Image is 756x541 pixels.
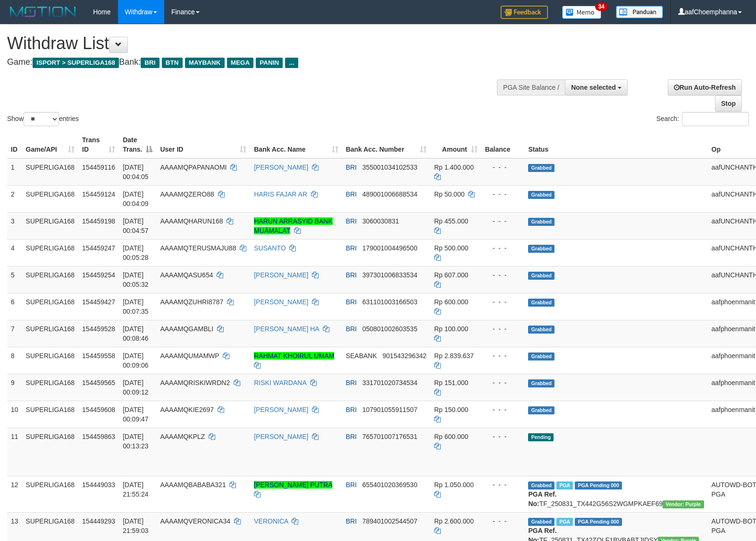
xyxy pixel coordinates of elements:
th: Balance [481,131,525,158]
a: RISKI WARDANA [254,379,306,386]
span: AAAAMQBABABA321 [160,481,226,489]
span: BRI [346,433,357,440]
th: Bank Acc. Number: activate to sort column ascending [342,131,430,158]
span: AAAAMQPAPANAOMI [160,163,227,171]
span: Grabbed [528,164,554,172]
b: PGA Ref. No: [528,490,556,507]
td: 2 [7,185,22,212]
td: 6 [7,293,22,320]
a: VERONICA [254,517,288,525]
span: Copy 050801002603535 to clipboard [362,325,418,333]
span: Grabbed [528,326,554,334]
span: 154459116 [82,163,115,171]
span: BRI [346,325,357,333]
img: MOTION_logo.png [7,5,79,19]
span: BRI [346,406,357,413]
div: - - - [485,163,521,172]
td: SUPERLIGA168 [22,266,79,293]
span: [DATE] 00:08:46 [123,325,149,342]
span: 154459427 [82,298,115,306]
td: 1 [7,158,22,186]
span: AAAAMQZERO88 [160,190,214,198]
a: RAHMAT KHOIRUL UMAM [254,352,334,360]
span: Copy 107901055911507 to clipboard [362,406,418,413]
span: Grabbed [528,518,554,526]
span: Copy 331701020734534 to clipboard [362,379,418,386]
td: 8 [7,347,22,374]
div: - - - [485,189,521,199]
span: 154449293 [82,517,115,525]
span: Rp 150.000 [434,406,468,413]
h4: Game: Bank: [7,58,495,67]
span: AAAAMQHARUN168 [160,217,223,225]
span: BRI [346,481,357,489]
span: [DATE] 00:05:32 [123,271,149,288]
span: Grabbed [528,481,554,489]
span: [DATE] 21:55:24 [123,481,149,498]
h1: Withdraw List [7,34,495,53]
div: - - - [485,297,521,307]
div: - - - [485,243,521,253]
span: Rp 151.000 [434,379,468,386]
span: [DATE] 21:59:03 [123,517,149,534]
span: 154459198 [82,217,115,225]
td: TF_250831_TX442G56S2WGMPKAEF69 [524,476,707,512]
td: SUPERLIGA168 [22,239,79,266]
select: Showentries [24,112,59,126]
a: [PERSON_NAME] HA [254,325,319,333]
th: User ID: activate to sort column ascending [156,131,250,158]
a: [PERSON_NAME] [254,271,308,279]
span: Copy 355001034102533 to clipboard [362,163,418,171]
span: 154459863 [82,433,115,440]
span: AAAAMQUMAMWP [160,352,219,360]
a: [PERSON_NAME] [254,433,308,440]
span: Grabbed [528,406,554,414]
span: 154459247 [82,244,115,252]
th: Trans ID: activate to sort column ascending [78,131,119,158]
span: PGA Pending [575,518,622,526]
span: AAAAMQTERUSMAJU88 [160,244,236,252]
span: [DATE] 00:05:28 [123,244,149,261]
td: 3 [7,212,22,239]
span: [DATE] 00:07:35 [123,298,149,315]
span: 154459565 [82,379,115,386]
div: - - - [485,480,521,489]
span: BRI [141,58,159,68]
th: Amount: activate to sort column ascending [430,131,481,158]
td: SUPERLIGA168 [22,374,79,401]
span: [DATE] 00:09:06 [123,352,149,369]
div: - - - [485,405,521,414]
td: 12 [7,476,22,512]
td: 5 [7,266,22,293]
span: Grabbed [528,245,554,253]
th: Game/API: activate to sort column ascending [22,131,79,158]
span: Pending [528,433,554,441]
span: [DATE] 00:13:23 [123,433,149,450]
label: Search: [656,112,749,126]
img: Button%20Memo.svg [562,6,602,19]
span: 154459254 [82,271,115,279]
div: - - - [485,351,521,361]
th: Bank Acc. Name: activate to sort column ascending [250,131,342,158]
a: Stop [715,95,742,112]
span: PANIN [256,58,283,68]
span: AAAAMQGAMBLI [160,325,213,333]
span: BTN [162,58,183,68]
span: Copy 789401002544507 to clipboard [362,517,418,525]
td: 11 [7,428,22,476]
span: Copy 179001004496500 to clipboard [362,244,418,252]
div: - - - [485,216,521,226]
a: HARUN ARRASYID BANK MUAMALAT [254,217,332,234]
span: ... [285,58,298,68]
span: BRI [346,244,357,252]
span: Grabbed [528,379,554,387]
span: BRI [346,517,357,525]
td: SUPERLIGA168 [22,185,79,212]
span: Copy 765701007176531 to clipboard [362,433,418,440]
span: Copy 655401020369530 to clipboard [362,481,418,489]
td: SUPERLIGA168 [22,428,79,476]
td: SUPERLIGA168 [22,476,79,512]
span: BRI [346,190,357,198]
span: 154459528 [82,325,115,333]
button: None selected [565,79,628,95]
